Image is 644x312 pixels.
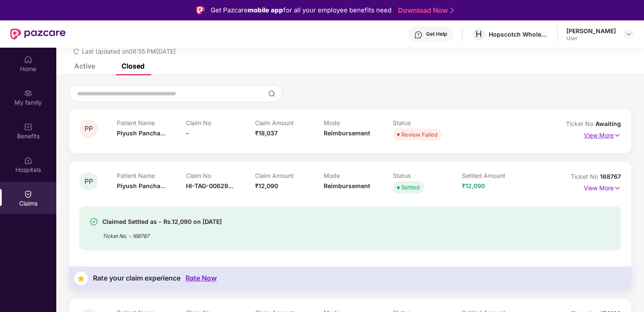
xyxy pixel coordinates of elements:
img: svg+xml;base64,PHN2ZyBpZD0iSGVscC0zMngzMiIgeG1sbnM9Imh0dHA6Ly93d3cudzMub3JnLzIwMDAvc3ZnIiB3aWR0aD... [414,31,423,39]
div: Hopscotch Wholesale Trading Private Limited [489,30,548,38]
span: PP [84,178,93,185]
img: svg+xml;base64,PHN2ZyBpZD0iQ2xhaW0iIHhtbG5zPSJodHRwOi8vd3d3LnczLm9yZy8yMDAwL3N2ZyIgd2lkdGg9IjIwIi... [24,190,32,198]
img: svg+xml;base64,PHN2ZyB4bWxucz0iaHR0cDovL3d3dy53My5vcmcvMjAwMC9zdmciIHdpZHRoPSIxNyIgaGVpZ2h0PSIxNy... [614,131,621,140]
p: Settled Amount [462,172,531,179]
div: Rate your claim experience [93,274,180,282]
img: svg+xml;base64,PHN2ZyBpZD0iRHJvcGRvd24tMzJ4MzIiIHhtbG5zPSJodHRwOi8vd3d3LnczLm9yZy8yMDAwL3N2ZyIgd2... [625,31,632,37]
img: Stroke [450,6,454,15]
span: 168767 [600,173,621,180]
img: New Pazcare Logo [10,29,66,40]
div: Claimed Settled as - Rs.12,090 on [DATE] [102,217,222,227]
div: Closed [122,62,145,70]
p: Claim Amount [255,119,324,126]
span: - [186,129,189,137]
span: Piyush Pancha... [117,182,165,189]
div: Settled [401,183,420,192]
span: redo [73,48,79,55]
span: Piyush Pancha... [117,129,165,137]
span: PP [84,125,93,132]
p: View More [584,129,621,140]
p: Claim No [186,172,255,179]
div: Get Pazcare for all your employee benefits need [211,5,392,15]
span: Reimbursement [324,129,370,137]
img: svg+xml;base64,PHN2ZyB4bWxucz0iaHR0cDovL3d3dy53My5vcmcvMjAwMC9zdmciIHdpZHRoPSIzNyIgaGVpZ2h0PSIzNy... [74,272,88,285]
span: Last Updated on 08:55 PM[DATE] [82,48,176,55]
span: Ticket No [571,173,600,180]
img: svg+xml;base64,PHN2ZyBpZD0iU3VjY2Vzcy0zMngzMiIgeG1sbnM9Imh0dHA6Ly93d3cudzMub3JnLzIwMDAvc3ZnIiB3aW... [90,218,98,226]
div: [PERSON_NAME] [566,27,616,35]
span: Reimbursement [324,182,370,189]
div: User [566,35,616,42]
p: Claim No [186,119,255,126]
p: Status [393,172,462,179]
div: Active [74,62,95,70]
span: ₹12,090 [462,182,485,189]
img: svg+xml;base64,PHN2ZyBpZD0iSG9zcGl0YWxzIiB4bWxucz0iaHR0cDovL3d3dy53My5vcmcvMjAwMC9zdmciIHdpZHRoPS... [24,156,32,165]
div: Get Help [426,31,447,37]
p: Status [393,119,462,126]
p: Claim Amount [255,172,324,179]
span: H [476,29,482,39]
strong: mobile app [248,6,283,14]
img: svg+xml;base64,PHN2ZyBpZD0iU2VhcmNoLTMyeDMyIiB4bWxucz0iaHR0cDovL3d3dy53My5vcmcvMjAwMC9zdmciIHdpZH... [268,90,275,97]
div: Rate Now [186,274,217,282]
img: svg+xml;base64,PHN2ZyBpZD0iSG9tZSIgeG1sbnM9Imh0dHA6Ly93d3cudzMub3JnLzIwMDAvc3ZnIiB3aWR0aD0iMjAiIG... [24,55,32,64]
div: Review Failed [401,130,438,139]
span: ₹18,037 [255,129,278,137]
span: Awaiting [595,120,621,127]
span: ₹12,090 [255,182,278,189]
p: Patient Name [117,172,186,179]
p: Mode [324,172,393,179]
span: HI-TAG-00629... [186,182,233,189]
a: Download Now [398,6,451,15]
p: Patient Name [117,119,186,126]
img: svg+xml;base64,PHN2ZyB4bWxucz0iaHR0cDovL3d3dy53My5vcmcvMjAwMC9zdmciIHdpZHRoPSIxNyIgaGVpZ2h0PSIxNy... [614,183,621,193]
img: Logo [196,6,205,14]
img: svg+xml;base64,PHN2ZyB3aWR0aD0iMjAiIGhlaWdodD0iMjAiIHZpZXdCb3g9IjAgMCAyMCAyMCIgZmlsbD0ibm9uZSIgeG... [24,89,32,97]
p: View More [584,181,621,193]
div: Ticket No. - 168767 [102,227,222,240]
img: svg+xml;base64,PHN2ZyBpZD0iQmVuZWZpdHMiIHhtbG5zPSJodHRwOi8vd3d3LnczLm9yZy8yMDAwL3N2ZyIgd2lkdGg9Ij... [24,123,32,131]
span: Ticket No [566,120,595,127]
p: Mode [324,119,393,126]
